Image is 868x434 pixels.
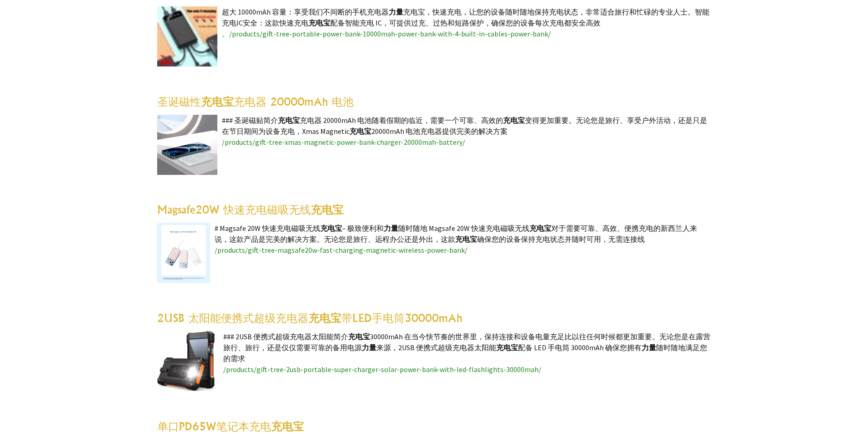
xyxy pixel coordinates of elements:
[222,7,389,16] font: 超大 10000mAh 容量：享受我们不间断的手机充电器
[398,224,529,233] font: 随时随地 Magsafe 20W 快速充电磁吸无线
[529,224,551,233] font: 充电宝
[642,343,656,352] font: 力量
[342,224,384,233] font: – 极致便利和
[157,331,219,391] img: 2USB 便携式超级充电器太阳能移动电源带 LED 手电筒 30000mAh
[157,223,210,283] img: Magsafe20W 快速充电磁力无线移动电源
[384,224,398,233] font: 力量
[311,203,344,216] font: 充电宝
[518,343,642,352] font: 配备 LED 手电筒 30000mAh 确保您拥有
[376,343,496,352] font: 来源，2USB 便携式超级充电器太阳能
[222,116,278,125] font: ### 圣诞磁贴简介
[157,115,217,175] img: 圣诞磁吸移动电源充电器 20000mAh 电池
[223,332,348,341] font: ### 2USB 便携式超级充电器太阳能简介
[222,116,707,136] font: 变得更加重要。无论您是旅行、享受户外活动，还是只是在节日期间为设备充电，Xmas Magnetic
[201,95,234,108] font: 充电宝
[300,116,503,125] font: 充电器 20000mAh 电池随着假期的临近，需要一个可靠、高效的
[308,18,330,27] font: 充电宝
[223,343,707,363] font: 随时随地满足您的需求
[222,29,551,38] a: 。/products/gift-tree-portable-power-bank-10000mah-power-bank-with-4-built-in-cables-power-bank/
[371,127,508,136] font: 20000mAh 电池充电器提供完美的解决方案
[278,116,300,125] font: 充电宝
[349,127,371,136] font: 充电宝
[157,203,344,216] a: Magsafe20W 快速充电磁吸无线充电宝
[157,95,354,108] a: 圣诞磁性充电宝充电器 20000mAh 电池
[389,7,403,16] font: 力量
[348,332,370,341] font: 充电宝
[503,116,525,125] font: 充电宝
[341,311,462,325] font: 带LED手电筒30000mAh
[157,95,201,108] font: 圣诞磁性
[223,365,541,374] a: /products/gift-tree-2usb-portable-super-charger-solar-power-bank-with-led-flashlights-30000mah/
[157,419,304,433] a: 单口PD65W笔记本充电充电宝
[234,95,354,108] font: 充电器 20000mAh 电池
[308,311,341,325] font: 充电宝
[215,224,320,233] font: # Magsafe 20W 快速充电磁吸无线
[157,311,308,325] font: 2USB 太阳能便携式超级充电器
[157,6,217,66] img: 便携式移动电源 10000mAh 移动电源 - 带 4 条内置电缆移动电源
[223,332,710,352] font: 30000mAh 在当今快节奏的世界里，保持连接和设备电量充足比以往任何时候都更加重要。无论您是在露营旅行、旅行，还是仅仅需要可靠的备用电源
[271,419,304,433] font: 充电宝
[222,7,709,27] font: 充电宝，快速充电，让您的设备随时随地保持充电状态，非常适合旅行和忙碌的专业人士。智能充电IC安全：这款快速充电
[157,419,271,433] font: 单口PD65W笔记本充电
[455,235,477,244] font: 充电宝
[222,138,465,147] a: /products/gift-tree-xmas-magnetic-power-bank-charger-20000mah-battery/
[157,203,311,216] font: Magsafe20W 快速充电磁吸无线
[157,311,462,325] a: 2USB 太阳能便携式超级充电器充电宝带LED手电筒30000mAh
[477,235,645,244] font: 确保您的设备保持充电状态并随时可用，无需连接线
[362,343,376,352] font: 力量
[320,224,342,233] font: 充电宝
[496,343,518,352] font: 充电宝
[330,18,601,27] font: 配备智能充电 IC，可提供过充、过热和短路保护，确保您的设备每次充电都安全高效
[215,245,467,255] a: /products/gift-tree-magsafe20w-fast-charging-magnetic-wireless-power-bank/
